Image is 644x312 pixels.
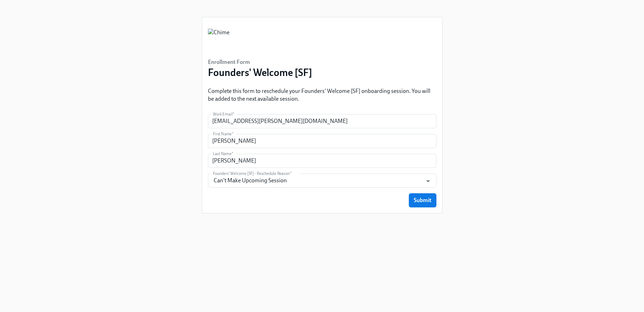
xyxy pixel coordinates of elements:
[208,87,436,103] p: Complete this form to reschedule your Founders' Welcome [SF] onboarding session. You will be adde...
[208,29,230,50] img: Chime
[414,197,431,204] span: Submit
[423,176,434,187] button: Open
[409,193,436,207] button: Submit
[208,66,312,79] h3: Founders' Welcome [SF]
[208,58,312,66] h6: Enrollment Form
